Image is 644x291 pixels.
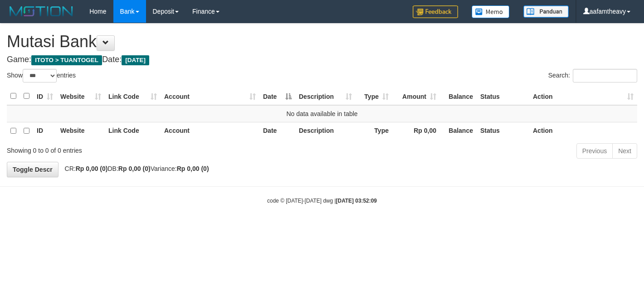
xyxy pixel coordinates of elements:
[31,55,102,65] span: ITOTO > TUANTOGEL
[259,87,295,105] th: Date: activate to sort column descending
[576,143,613,159] a: Previous
[33,87,57,105] th: ID: activate to sort column ascending
[33,122,57,140] th: ID
[57,122,105,140] th: Website
[356,87,392,105] th: Type: activate to sort column ascending
[161,87,259,105] th: Account: activate to sort column ascending
[57,87,105,105] th: Website: activate to sort column ascending
[105,87,161,105] th: Link Code: activate to sort column ascending
[76,165,108,172] strong: Rp 0,00 (0)
[7,33,637,51] h1: Mutasi Bank
[392,87,440,105] th: Amount: activate to sort column ascending
[259,122,295,140] th: Date
[295,87,356,105] th: Description: activate to sort column ascending
[356,122,392,140] th: Type
[23,69,57,82] select: Showentries
[612,143,637,159] a: Next
[440,87,477,105] th: Balance
[477,87,529,105] th: Status
[177,165,209,172] strong: Rp 0,00 (0)
[336,198,377,204] strong: [DATE] 03:52:09
[529,87,637,105] th: Action: activate to sort column ascending
[7,105,637,122] td: No data available in table
[7,69,76,82] label: Show entries
[267,198,377,204] small: code © [DATE]-[DATE] dwg |
[573,69,637,82] input: Search:
[7,162,59,177] a: Toggle Descr
[7,5,76,18] img: MOTION_logo.png
[548,69,637,82] label: Search:
[161,122,259,140] th: Account
[523,5,569,18] img: panduan.png
[529,122,637,140] th: Action
[118,165,151,172] strong: Rp 0,00 (0)
[60,165,209,172] span: CR: DB: Variance:
[413,5,458,18] img: Feedback.jpg
[392,122,440,140] th: Rp 0,00
[477,122,529,140] th: Status
[7,55,637,64] h4: Game: Date:
[440,122,477,140] th: Balance
[7,142,262,155] div: Showing 0 to 0 of 0 entries
[122,55,149,65] span: [DATE]
[105,122,161,140] th: Link Code
[472,5,510,18] img: Button%20Memo.svg
[295,122,356,140] th: Description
